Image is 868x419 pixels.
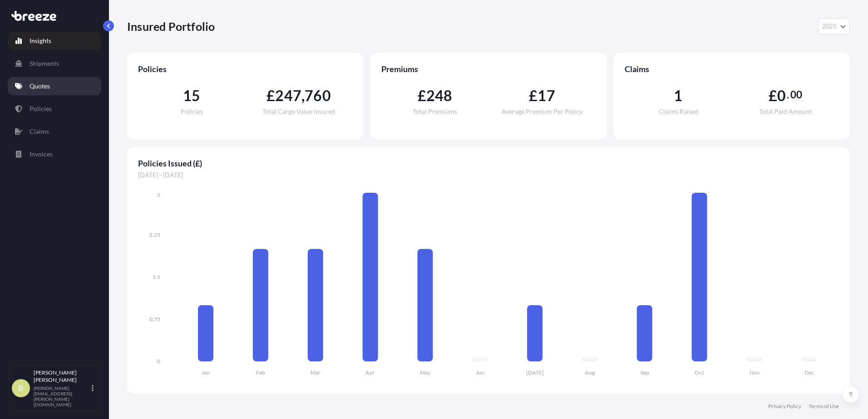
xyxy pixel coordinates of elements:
[8,77,101,95] a: Quotes
[787,91,789,98] span: .
[413,108,457,115] span: Total Premiums
[426,88,453,103] span: 248
[8,145,101,163] a: Invoices
[759,108,812,115] span: Total Paid Amount
[502,108,582,115] span: Average Premium Per Policy
[790,91,802,98] span: 00
[818,18,850,34] button: Year Selector
[365,369,375,376] tspan: Apr
[538,88,555,103] span: 17
[768,403,801,410] a: Privacy Policy
[529,88,538,103] span: £
[769,88,777,103] span: £
[149,231,160,238] tspan: 2.25
[8,100,101,118] a: Policies
[34,369,90,384] p: [PERSON_NAME] [PERSON_NAME]
[476,369,484,376] tspan: Jun
[138,171,839,180] span: [DATE] - [DATE]
[149,316,160,322] tspan: 0.75
[30,59,59,68] p: Shipments
[127,19,215,34] p: Insured Portfolio
[30,150,53,159] p: Invoices
[30,104,52,113] p: Policies
[420,369,431,376] tspan: May
[381,63,596,74] span: Premiums
[275,88,301,103] span: 247
[418,88,426,103] span: £
[750,369,760,376] tspan: Nov
[30,82,50,91] p: Quotes
[822,22,837,31] span: 2025
[301,88,305,103] span: ,
[8,32,101,50] a: Insights
[183,88,200,103] span: 15
[659,108,698,115] span: Claims Raised
[138,63,352,74] span: Policies
[809,403,839,410] a: Terms of Use
[674,88,682,103] span: 1
[777,88,786,103] span: 0
[157,191,160,198] tspan: 3
[153,273,160,280] tspan: 1.5
[262,108,335,115] span: Total Cargo Value Insured
[526,369,544,376] tspan: [DATE]
[202,369,210,376] tspan: Jan
[641,369,649,376] tspan: Sep
[305,88,331,103] span: 760
[256,369,265,376] tspan: Feb
[8,122,101,141] a: Claims
[695,369,704,376] tspan: Oct
[30,127,49,136] p: Claims
[8,54,101,73] a: Shipments
[30,36,51,45] p: Insights
[266,88,275,103] span: £
[181,108,203,115] span: Policies
[311,369,321,376] tspan: Mar
[34,385,90,407] p: [PERSON_NAME][EMAIL_ADDRESS][PERSON_NAME][DOMAIN_NAME]
[804,369,814,376] tspan: Dec
[138,158,839,169] span: Policies Issued (£)
[157,358,160,365] tspan: 0
[585,369,595,376] tspan: Aug
[625,63,839,74] span: Claims
[18,384,24,393] span: R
